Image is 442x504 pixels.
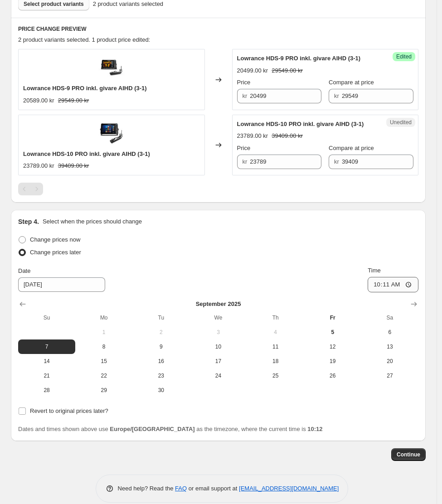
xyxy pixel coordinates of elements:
[136,358,186,365] span: 16
[247,354,304,368] button: Thursday September 18 2025
[365,372,415,379] span: 27
[304,310,361,325] th: Friday
[251,358,301,365] span: 18
[193,343,243,350] span: 10
[79,329,129,336] span: 1
[75,354,132,368] button: Monday September 15 2025
[193,329,243,336] span: 3
[23,96,54,105] div: 20589.00 kr
[132,325,189,339] button: Tuesday September 2 2025
[334,158,339,165] span: kr
[30,249,81,256] span: Change prices later
[243,92,248,99] span: kr
[132,310,189,325] th: Tuesday
[58,161,89,170] strike: 39409.00 kr
[237,55,361,62] span: Lowrance HDS-9 PRO inkl. givare AIHD (3-1)
[30,407,108,414] span: Revert to original prices later?
[189,325,247,339] button: Wednesday September 3 2025
[307,426,322,432] b: 10:12
[368,267,380,274] span: Time
[390,119,412,126] span: Unedited
[23,150,150,157] span: Lowrance HDS-10 PRO inkl. givare AIHD (3-1)
[18,354,75,368] button: Sunday September 14 2025
[193,358,243,365] span: 17
[79,372,129,379] span: 22
[237,121,364,127] span: Lowrance HDS-10 PRO inkl. givare AIHD (3-1)
[136,387,186,394] span: 30
[98,120,125,147] img: lowrance_5_kayakstore_68a1ade3-35fa-4bcd-9512-96c414fcfe63_80x.webp
[251,329,301,336] span: 4
[75,368,132,383] button: Monday September 22 2025
[193,314,243,321] span: We
[247,325,304,339] button: Thursday September 4 2025
[18,277,105,292] input: 9/5/2025
[365,329,415,336] span: 6
[18,36,150,43] span: 2 product variants selected. 1 product price edited:
[237,79,251,86] span: Price
[187,485,239,492] span: or email support at
[75,325,132,339] button: Monday September 1 2025
[79,387,129,394] span: 29
[23,161,54,170] div: 23789.00 kr
[251,314,301,321] span: Th
[189,368,247,383] button: Wednesday September 24 2025
[304,354,361,368] button: Friday September 19 2025
[304,368,361,383] button: Friday September 26 2025
[75,383,132,397] button: Monday September 29 2025
[361,339,418,354] button: Saturday September 13 2025
[23,85,147,92] span: Lowrance HDS-9 PRO inkl. givare AIHD (3-1)
[110,426,194,432] b: Europe/[GEOGRAPHIC_DATA]
[304,325,361,339] button: Today Friday September 5 2025
[361,354,418,368] button: Saturday September 20 2025
[247,339,304,354] button: Thursday September 11 2025
[397,451,420,458] span: Continue
[75,310,132,325] th: Monday
[361,325,418,339] button: Saturday September 6 2025
[58,96,89,105] strike: 29549.00 kr
[189,339,247,354] button: Wednesday September 10 2025
[189,310,247,325] th: Wednesday
[18,310,75,325] th: Sunday
[22,372,72,379] span: 21
[136,372,186,379] span: 23
[237,145,251,151] span: Price
[304,339,361,354] button: Friday September 12 2025
[132,383,189,397] button: Tuesday September 30 2025
[18,267,30,274] span: Date
[361,310,418,325] th: Saturday
[329,79,374,86] span: Compare at price
[75,339,132,354] button: Monday September 8 2025
[308,372,358,379] span: 26
[308,358,358,365] span: 19
[22,314,72,321] span: Su
[18,339,75,354] button: Sunday September 7 2025
[79,358,129,365] span: 15
[237,131,268,141] div: 23789.00 kr
[18,25,418,33] h6: PRICE CHANGE PREVIEW
[365,343,415,350] span: 13
[237,66,268,75] div: 20499.00 kr
[308,314,358,321] span: Fr
[272,131,303,141] strike: 39409.00 kr
[79,343,129,350] span: 8
[391,448,426,461] button: Continue
[334,92,339,99] span: kr
[132,339,189,354] button: Tuesday September 9 2025
[193,372,243,379] span: 24
[118,485,175,492] span: Need help? Read the
[22,387,72,394] span: 28
[251,343,301,350] span: 11
[272,66,303,75] strike: 29549.00 kr
[175,485,187,492] a: FAQ
[132,354,189,368] button: Tuesday September 16 2025
[308,329,358,336] span: 5
[30,236,80,243] span: Change prices now
[136,343,186,350] span: 9
[247,368,304,383] button: Thursday September 25 2025
[24,0,84,8] span: Select product variants
[308,343,358,350] span: 12
[361,368,418,383] button: Saturday September 27 2025
[408,298,420,310] button: Show next month, October 2025
[136,314,186,321] span: Tu
[18,183,43,195] nav: Pagination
